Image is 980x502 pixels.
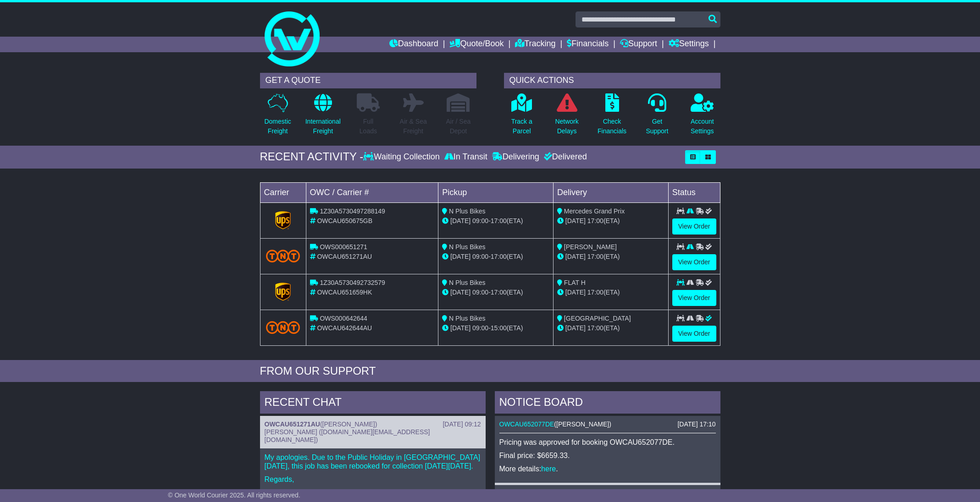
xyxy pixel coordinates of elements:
div: (ETA) [557,323,664,333]
p: Jemma [265,488,481,497]
a: InternationalFreight [305,93,341,141]
a: CheckFinancials [597,93,627,141]
a: Dashboard [389,37,438,52]
p: Check Financials [598,117,626,136]
p: Regards, [265,475,481,484]
td: Delivery [553,182,668,202]
p: My apologies. Due to the Public Holiday in [GEOGRAPHIC_DATA] [DATE], this job has been rebooked f... [265,453,481,470]
p: Air / Sea Depot [446,117,471,136]
p: Network Delays [555,117,578,136]
div: - (ETA) [442,323,549,333]
span: [DATE] [450,253,471,260]
div: FROM OUR SUPPORT [260,365,720,378]
img: GetCarrierServiceLogo [275,211,291,229]
p: Full Loads [357,117,380,136]
a: Track aParcel [511,93,533,141]
span: 17:00 [491,217,507,224]
span: 15:00 [491,324,507,332]
a: OWCAU651271AU [265,420,320,428]
span: [PERSON_NAME] ([DOMAIN_NAME][EMAIL_ADDRESS][DOMAIN_NAME]) [265,428,430,443]
a: Financials [567,37,609,52]
td: Pickup [438,182,554,202]
span: 09:00 [472,253,488,260]
div: - (ETA) [442,252,549,262]
img: TNT_Domestic.png [266,321,300,333]
span: © One World Courier 2025. All rights reserved. [168,491,300,499]
span: N Plus Bikes [449,315,485,322]
span: 09:00 [472,289,488,296]
a: Tracking [515,37,555,52]
a: DomesticFreight [264,93,291,141]
p: More details: . [499,464,716,473]
div: (ETA) [557,288,664,297]
div: RECENT ACTIVITY - [260,150,364,164]
div: Delivering [490,152,542,162]
span: Mercedes Grand Prix [564,207,625,215]
a: View Order [672,326,716,342]
span: OWCAU651271AU [317,253,372,260]
div: - (ETA) [442,288,549,297]
td: Carrier [260,182,306,202]
span: [DATE] [565,217,586,224]
span: 09:00 [472,217,488,224]
span: [PERSON_NAME] [322,420,375,428]
div: ( ) [265,420,481,428]
td: Status [668,182,720,202]
a: Support [620,37,657,52]
span: 09:00 [472,324,488,332]
div: RECENT CHAT [260,391,486,416]
a: OWCAU652077DE [499,420,554,428]
span: [PERSON_NAME] [556,420,609,428]
td: OWC / Carrier # [306,182,438,202]
span: 1Z30A5730497288149 [320,207,385,215]
p: Get Support [646,117,668,136]
div: [DATE] 09:12 [443,420,481,428]
span: [DATE] [565,324,586,332]
div: ( ) [499,420,716,428]
img: TNT_Domestic.png [266,250,300,262]
span: OWS000651271 [320,243,367,251]
span: OWCAU651659HK [317,289,372,296]
span: [PERSON_NAME] [564,243,617,251]
div: (ETA) [557,252,664,262]
span: [DATE] [565,253,586,260]
a: here [541,465,556,473]
p: Domestic Freight [264,117,291,136]
img: GetCarrierServiceLogo [275,283,291,301]
span: OWCAU642644AU [317,324,372,332]
div: - (ETA) [442,216,549,226]
span: FLAT H [564,279,586,286]
span: 17:00 [491,289,507,296]
a: View Order [672,290,716,306]
span: 17:00 [587,253,604,260]
div: GET A QUOTE [260,73,476,88]
span: 17:00 [587,324,604,332]
span: [DATE] [450,289,471,296]
span: 17:00 [491,253,507,260]
a: AccountSettings [690,93,714,141]
p: International Freight [305,117,341,136]
span: [DATE] [450,217,471,224]
span: N Plus Bikes [449,279,485,286]
a: GetSupport [645,93,669,141]
span: 17:00 [587,289,604,296]
span: 17:00 [587,217,604,224]
div: NOTICE BOARD [495,391,720,416]
span: OWS000642644 [320,315,367,322]
p: Final price: $6659.33. [499,451,716,460]
span: 1Z30A5730492732579 [320,279,385,286]
p: Air & Sea Freight [400,117,427,136]
span: [DATE] [565,289,586,296]
div: (ETA) [557,216,664,226]
div: Waiting Collection [363,152,442,162]
a: Settings [669,37,709,52]
div: [DATE] 17:10 [677,420,715,428]
span: [GEOGRAPHIC_DATA] [564,315,631,322]
div: QUICK ACTIONS [504,73,720,88]
p: Pricing was approved for booking OWCAU652077DE. [499,438,716,447]
a: Quote/Book [449,37,504,52]
p: Account Settings [691,117,714,136]
span: N Plus Bikes [449,243,485,251]
a: View Order [672,218,716,235]
p: Track a Parcel [511,117,532,136]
